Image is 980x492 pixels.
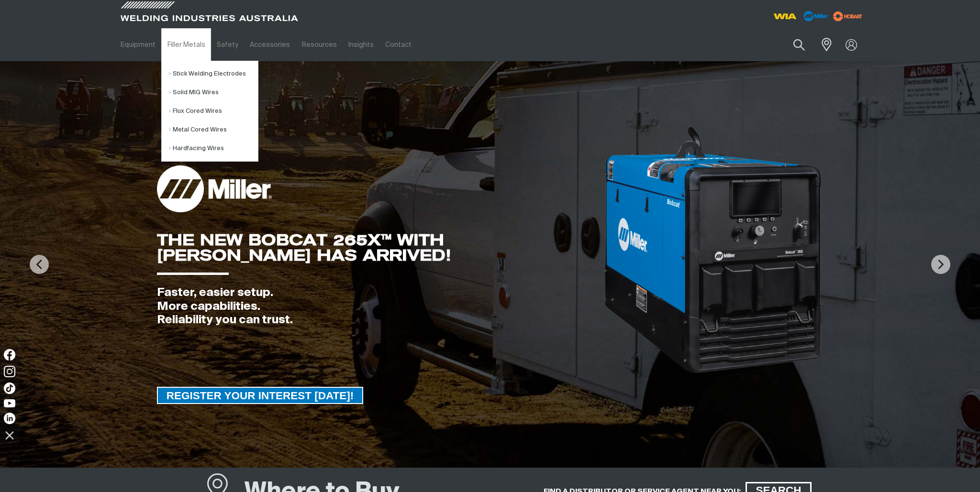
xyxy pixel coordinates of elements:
a: Safety [211,28,244,61]
input: Product name or item number... [771,33,815,56]
nav: Main [115,28,678,61]
a: Solid MIG Wires [169,83,258,102]
a: Filler Metals [161,28,211,61]
a: Contact [379,28,417,61]
img: Facebook [4,349,15,361]
a: Hardfacing Wires [169,139,258,158]
img: hide socials [1,427,18,443]
a: REGISTER YOUR INTEREST TODAY! [157,387,364,404]
img: miller [830,9,865,23]
span: REGISTER YOUR INTEREST [DATE]! [158,387,363,404]
img: NextArrow [931,255,950,274]
a: Metal Cored Wires [169,120,258,139]
a: Equipment [115,28,161,61]
a: Resources [296,28,343,61]
img: Instagram [4,366,15,377]
a: Accessories [244,28,296,61]
button: Search products [783,33,815,56]
div: THE NEW BOBCAT 265X™ WITH [PERSON_NAME] HAS ARRIVED! [157,232,603,263]
img: PrevArrow [30,255,49,274]
ul: Filler Metals Submenu [161,61,258,162]
a: Insights [343,28,379,61]
div: Faster, easier setup. More capabilities. Reliability you can trust. [157,286,603,327]
img: LinkedIn [4,413,15,424]
a: Flux Cored Wires [169,102,258,120]
a: Stick Welding Electrodes [169,65,258,83]
img: YouTube [4,399,15,407]
img: TikTok [4,383,15,394]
